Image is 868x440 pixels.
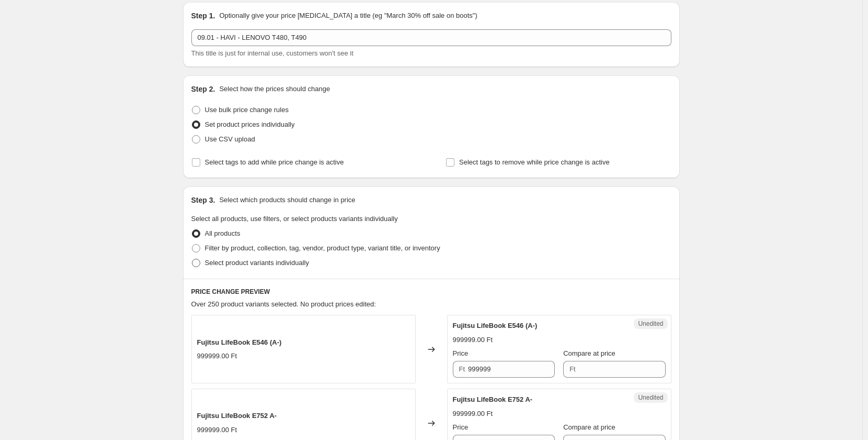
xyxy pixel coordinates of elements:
span: Fujitsu LifeBook E546 (A-) [453,322,538,329]
span: Compare at price [563,423,615,431]
span: Over 250 product variants selected. No product prices edited: [191,300,376,308]
div: 999999.00 Ft [453,409,493,419]
h2: Step 2. [191,84,215,94]
div: 999999.00 Ft [453,335,493,345]
span: Select product variants individually [205,259,309,267]
span: Select tags to remove while price change is active [459,158,610,166]
span: Ft [459,365,465,373]
p: Optionally give your price [MEDICAL_DATA] a title (eg "March 30% off sale on boots") [219,10,477,21]
span: Set product prices individually [205,120,295,128]
span: Filter by product, collection, tag, vendor, product type, variant title, or inventory [205,244,440,252]
span: Fujitsu LifeBook E546 (A-) [197,338,282,346]
p: Select which products should change in price [219,195,355,205]
span: Use bulk price change rules [205,106,289,114]
div: 999999.00 Ft [197,351,237,361]
h2: Step 1. [191,10,215,21]
h6: PRICE CHANGE PREVIEW [191,288,671,296]
span: Price [453,349,469,357]
span: Fujitsu LifeBook E752 A- [453,395,533,403]
span: Select all products, use filters, or select products variants individually [191,215,398,223]
input: 30% off holiday sale [191,29,671,46]
span: Unedited [638,320,663,328]
span: Unedited [638,393,663,402]
span: All products [205,229,241,237]
span: Use CSV upload [205,135,255,143]
span: Fujitsu LifeBook E752 A- [197,412,277,420]
span: Select tags to add while price change is active [205,158,344,166]
span: Ft [569,365,576,373]
span: Price [453,423,469,431]
span: This title is just for internal use, customers won't see it [191,49,353,57]
span: Compare at price [563,349,615,357]
h2: Step 3. [191,195,215,205]
p: Select how the prices should change [219,84,330,94]
div: 999999.00 Ft [197,425,237,435]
